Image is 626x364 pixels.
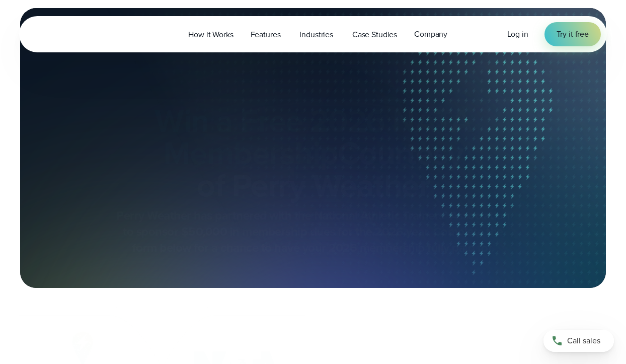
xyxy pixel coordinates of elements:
[507,28,528,40] a: Log in
[567,335,600,347] span: Call sales
[251,29,281,41] span: Features
[180,24,242,45] a: How it Works
[557,28,589,40] span: Try it free
[344,24,406,45] a: Case Studies
[299,29,333,41] span: Industries
[188,29,233,41] span: How it Works
[352,29,397,41] span: Case Studies
[414,28,447,40] span: Company
[544,22,601,46] a: Try it free
[543,330,614,352] a: Call sales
